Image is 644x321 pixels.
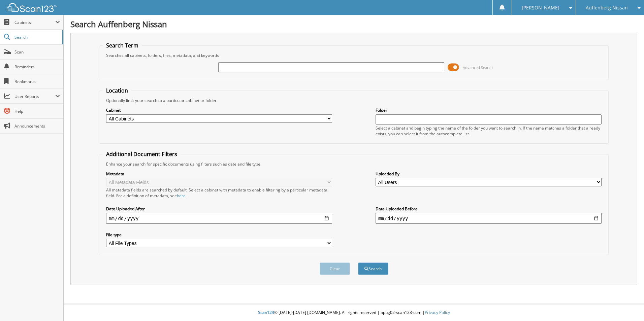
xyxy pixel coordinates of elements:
legend: Location [103,87,131,94]
span: Cabinets [14,20,55,25]
h1: Search Auffenberg Nissan [70,19,637,30]
span: Auffenberg Nissan [586,6,628,10]
span: Announcements [14,123,60,129]
legend: Additional Document Filters [103,150,181,158]
input: start [106,213,332,224]
div: Optionally limit your search to a particular cabinet or folder [103,98,605,103]
span: Help [14,108,60,114]
div: All metadata fields are searched by default. Select a cabinet with metadata to enable filtering b... [106,187,332,199]
span: [PERSON_NAME] [522,6,559,10]
div: Enhance your search for specific documents using filters such as date and file type. [103,161,605,167]
span: User Reports [14,94,55,99]
input: end [376,213,602,224]
span: Scan123 [258,310,274,315]
label: Folder [376,107,602,113]
label: Date Uploaded After [106,206,332,212]
button: Clear [320,262,350,275]
img: scan123-logo-white.svg [7,3,57,12]
div: © [DATE]-[DATE] [DOMAIN_NAME]. All rights reserved | appg02-scan123-com | [64,305,644,321]
label: Metadata [106,171,332,177]
label: Uploaded By [376,171,602,177]
div: Searches all cabinets, folders, files, metadata, and keywords [103,52,605,58]
label: Cabinet [106,107,332,113]
legend: Search Term [103,42,142,49]
span: Bookmarks [14,79,60,84]
span: Advanced Search [463,65,493,70]
div: Select a cabinet and begin typing the name of the folder you want to search in. If the name match... [376,125,602,137]
span: Reminders [14,64,60,70]
a: here [177,193,186,199]
label: Date Uploaded Before [376,206,602,212]
span: Scan [14,49,60,55]
label: File type [106,232,332,238]
button: Search [358,262,388,275]
a: Privacy Policy [425,310,450,315]
span: Search [14,34,59,40]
